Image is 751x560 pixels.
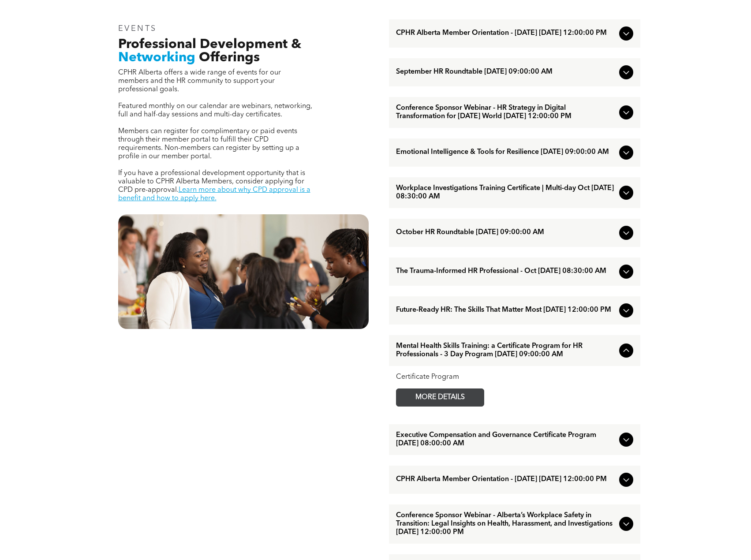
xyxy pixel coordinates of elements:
[118,51,195,64] span: Networking
[396,29,616,37] span: CPHR Alberta Member Orientation - [DATE] [DATE] 12:00:00 PM
[396,148,616,157] span: Emotional Intelligence & Tools for Resilience [DATE] 09:00:00 AM
[396,373,633,381] div: Certificate Program
[118,103,312,118] span: Featured monthly on our calendar are webinars, networking, full and half-day sessions and multi-d...
[396,388,484,407] a: MORE DETAILS
[396,267,616,276] span: The Trauma-Informed HR Professional - Oct [DATE] 08:30:00 AM
[396,431,616,448] span: Executive Compensation and Governance Certificate Program [DATE] 08:00:00 AM
[396,184,616,201] span: Workplace Investigations Training Certificate | Multi-day Oct [DATE] 08:30:00 AM
[118,25,157,33] span: EVENTS
[118,170,305,194] span: If you have a professional development opportunity that is valuable to CPHR Alberta Members, cons...
[118,128,299,160] span: Members can register for complimentary or paid events through their member portal to fulfill thei...
[118,38,301,51] span: Professional Development &
[396,104,616,121] span: Conference Sponsor Webinar - HR Strategy in Digital Transformation for [DATE] World [DATE] 12:00:...
[396,342,616,359] span: Mental Health Skills Training: a Certificate Program for HR Professionals - 3 Day Program [DATE] ...
[396,228,616,237] span: October HR Roundtable [DATE] 09:00:00 AM
[405,389,475,406] span: MORE DETAILS
[396,475,616,484] span: CPHR Alberta Member Orientation - [DATE] [DATE] 12:00:00 PM
[118,69,281,93] span: CPHR Alberta offers a wide range of events for our members and the HR community to support your p...
[199,51,260,64] span: Offerings
[396,511,616,537] span: Conference Sponsor Webinar - Alberta’s Workplace Safety in Transition: Legal Insights on Health, ...
[396,68,616,76] span: September HR Roundtable [DATE] 09:00:00 AM
[118,187,310,202] a: Learn more about why CPD approval is a benefit and how to apply here.
[396,306,616,314] span: Future-Ready HR: The Skills That Matter Most [DATE] 12:00:00 PM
